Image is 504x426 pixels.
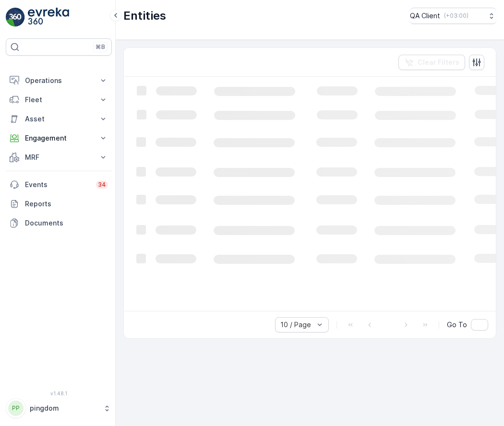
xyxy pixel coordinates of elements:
[6,390,112,396] span: v 1.48.1
[444,12,468,20] p: ( +03:00 )
[6,175,112,194] a: Events34
[96,43,105,51] p: ⌘B
[447,320,467,330] span: Go To
[6,194,112,213] a: Reports
[6,129,112,148] button: Engagement
[28,8,69,27] img: logo_light-DOdMpM7g.png
[410,8,496,24] button: QA Client(+03:00)
[6,8,25,27] img: logo
[6,213,112,233] a: Documents
[25,114,93,124] p: Asset
[25,76,93,85] p: Operations
[25,133,93,143] p: Engagement
[6,109,112,129] button: Asset
[6,398,112,418] button: PPpingdom
[25,218,108,228] p: Documents
[25,153,93,162] p: MRF
[30,403,98,413] p: pingdom
[25,95,93,105] p: Fleet
[6,71,112,90] button: Operations
[6,90,112,109] button: Fleet
[418,58,459,67] p: Clear Filters
[25,180,90,189] p: Events
[8,401,24,416] div: PP
[398,55,465,70] button: Clear Filters
[410,11,440,21] p: QA Client
[123,8,166,24] p: Entities
[25,199,108,209] p: Reports
[6,148,112,167] button: MRF
[98,181,106,189] p: 34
